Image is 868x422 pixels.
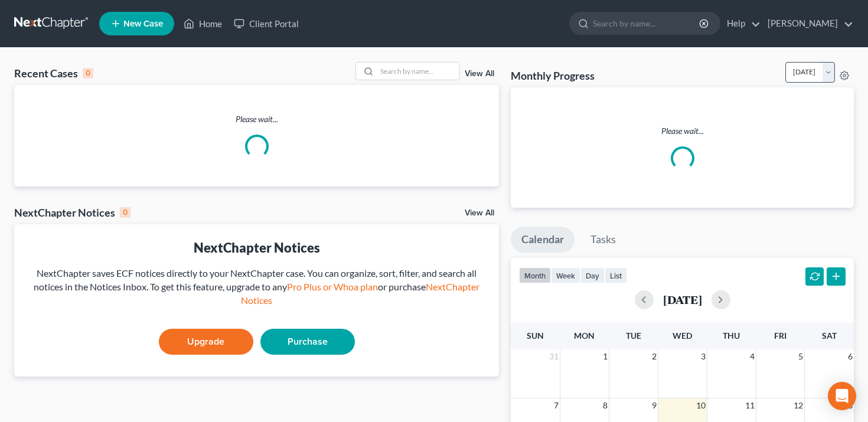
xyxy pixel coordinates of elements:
p: Please wait... [520,125,844,137]
span: 2 [651,349,658,364]
a: Upgrade [159,329,253,355]
span: New Case [123,19,163,28]
span: Sun [527,331,544,341]
p: Please wait... [14,113,499,125]
div: Open Intercom Messenger [828,382,856,410]
span: Mon [574,331,595,341]
span: 3 [700,349,707,364]
div: NextChapter saves ECF notices directly to your NextChapter case. You can organize, sort, filter, ... [24,267,490,307]
span: 10 [695,398,707,413]
a: Purchase [260,329,355,355]
span: 4 [749,349,756,364]
input: Search by name... [377,63,459,80]
button: week [551,267,580,283]
button: month [519,267,551,283]
span: 11 [744,398,756,413]
span: 31 [548,349,560,364]
div: Recent Cases [14,66,93,80]
span: Wed [673,331,692,341]
a: Home [178,13,228,34]
div: 0 [83,68,93,78]
input: Search by name... [593,12,701,34]
button: day [580,267,605,283]
div: NextChapter Notices [14,205,130,220]
span: 6 [847,349,854,364]
a: Client Portal [228,13,305,34]
a: Calendar [511,227,575,253]
span: 5 [797,349,804,364]
span: 7 [553,398,560,413]
span: Tue [626,331,641,341]
h2: [DATE] [663,293,702,306]
a: Pro Plus or Whoa plan [287,281,378,292]
span: 9 [651,398,658,413]
span: Thu [723,331,740,341]
button: list [605,267,627,283]
a: [PERSON_NAME] [762,13,853,34]
span: Fri [774,331,787,341]
div: 0 [120,207,130,218]
h3: Monthly Progress [511,68,595,83]
div: NextChapter Notices [24,238,490,257]
span: 12 [792,398,804,413]
a: View All [465,70,494,78]
span: 8 [602,398,609,413]
a: View All [465,209,494,217]
span: Sat [822,331,837,341]
a: NextChapter Notices [241,281,479,306]
span: 1 [602,349,609,364]
a: Tasks [580,227,626,253]
a: Help [721,13,761,34]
